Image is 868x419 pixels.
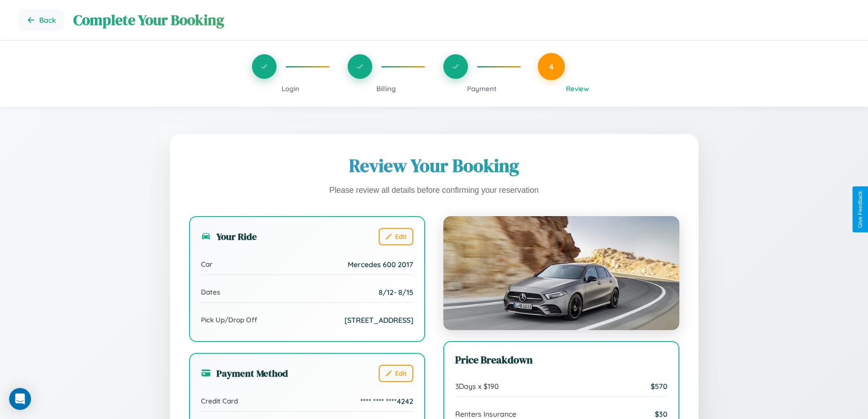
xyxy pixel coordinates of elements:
[18,9,64,31] button: Go back
[201,230,257,243] h3: Your Ride
[857,191,863,228] div: Give Feedback
[201,397,238,405] span: Credit Card
[549,62,554,72] span: 4
[467,84,497,93] span: Payment
[73,10,850,30] h1: Complete Your Booking
[379,365,413,382] button: Edit
[9,388,31,410] div: Open Intercom Messenger
[566,84,589,93] span: Review
[379,288,413,297] span: 8 / 12 - 8 / 15
[201,367,288,380] h3: Payment Method
[189,183,679,198] p: Please review all details before confirming your reservation
[201,288,220,296] span: Dates
[348,260,413,269] span: Mercedes 600 2017
[379,228,413,245] button: Edit
[201,260,212,269] span: Car
[189,153,679,178] h1: Review Your Booking
[655,409,668,419] span: $ 30
[651,382,668,391] span: $ 570
[344,316,413,325] span: [STREET_ADDRESS]
[282,84,299,93] span: Login
[455,409,516,419] span: Renters Insurance
[455,382,499,391] span: 3 Days x $ 190
[201,316,257,324] span: Pick Up/Drop Off
[455,353,668,367] h3: Price Breakdown
[443,216,679,330] img: Mercedes 600
[376,84,396,93] span: Billing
